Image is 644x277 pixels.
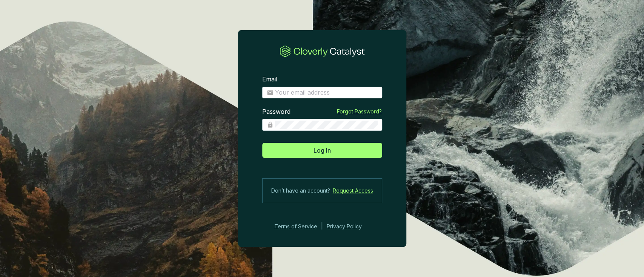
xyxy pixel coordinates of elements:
[262,143,382,158] button: Log In
[262,75,277,84] label: Email
[321,222,323,231] div: |
[333,186,373,195] a: Request Access
[271,186,330,195] span: Don’t have an account?
[262,108,290,116] label: Password
[275,121,378,129] input: Password
[314,146,331,155] span: Log In
[337,108,382,115] a: Forgot Password?
[275,89,378,97] input: Email
[327,222,372,231] a: Privacy Policy
[272,222,317,231] a: Terms of Service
